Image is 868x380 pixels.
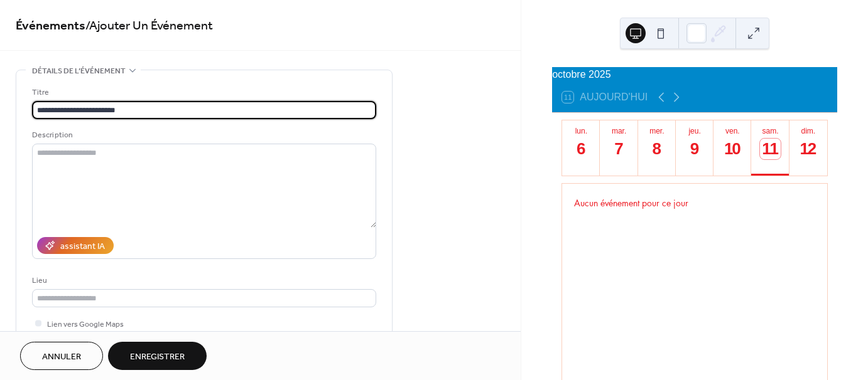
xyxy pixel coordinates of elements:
[722,139,743,159] div: 10
[793,127,823,135] div: dim.
[564,188,826,218] div: Aucun événement pour ce jour
[713,120,751,176] button: ven.10
[32,129,374,142] div: Description
[60,240,105,253] div: assistant IA
[47,318,124,331] span: Lien vers Google Maps
[600,120,637,176] button: mar.7
[760,139,781,159] div: 11
[566,127,596,135] div: lun.
[32,65,126,78] span: Détails de l’événement
[680,127,710,135] div: jeu.
[717,127,747,135] div: ven.
[789,120,827,176] button: dim.12
[85,14,213,38] span: / Ajouter Un Événement
[20,342,103,370] button: Annuler
[604,127,634,135] div: mar.
[108,342,207,370] button: Enregistrer
[685,139,705,159] div: 9
[37,237,114,254] button: assistant IA
[798,139,819,159] div: 12
[552,67,837,82] div: octobre 2025
[676,120,713,176] button: jeu.9
[755,127,785,135] div: sam.
[571,139,592,159] div: 6
[642,127,672,135] div: mer.
[751,120,789,176] button: sam.11
[562,120,600,176] button: lun.6
[609,139,629,159] div: 7
[32,274,374,287] div: Lieu
[130,351,185,364] span: Enregistrer
[647,139,668,159] div: 8
[42,351,81,364] span: Annuler
[638,120,676,176] button: mer.8
[32,86,374,99] div: Titre
[16,14,85,38] a: Événements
